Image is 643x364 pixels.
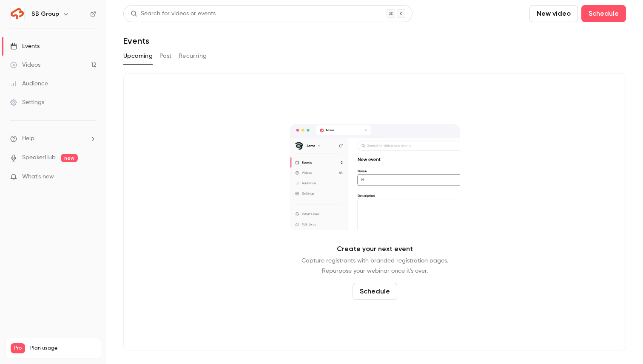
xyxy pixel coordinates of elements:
[10,42,40,51] div: Events
[179,49,207,63] button: Recurring
[22,153,56,162] a: SpeakerHub
[131,9,216,18] div: Search for videos or events
[353,283,397,300] button: Schedule
[10,98,44,107] div: Settings
[10,79,48,88] div: Audience
[581,5,626,22] button: Schedule
[30,345,96,352] span: Plan usage
[529,5,578,22] button: New video
[22,134,34,143] span: Help
[123,49,153,63] button: Upcoming
[11,7,24,21] img: SB Group
[11,343,25,353] span: Pro
[10,134,96,143] li: help-dropdown-opener
[22,172,54,181] span: What's new
[302,256,448,276] p: Capture registrants with branded registration pages. Repurpose your webinar once it's over.
[10,61,40,69] div: Videos
[123,36,149,46] h1: Events
[159,49,172,63] button: Past
[61,154,78,162] span: new
[337,244,413,254] p: Create your next event
[86,173,96,181] iframe: Noticeable Trigger
[31,10,59,18] h6: SB Group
